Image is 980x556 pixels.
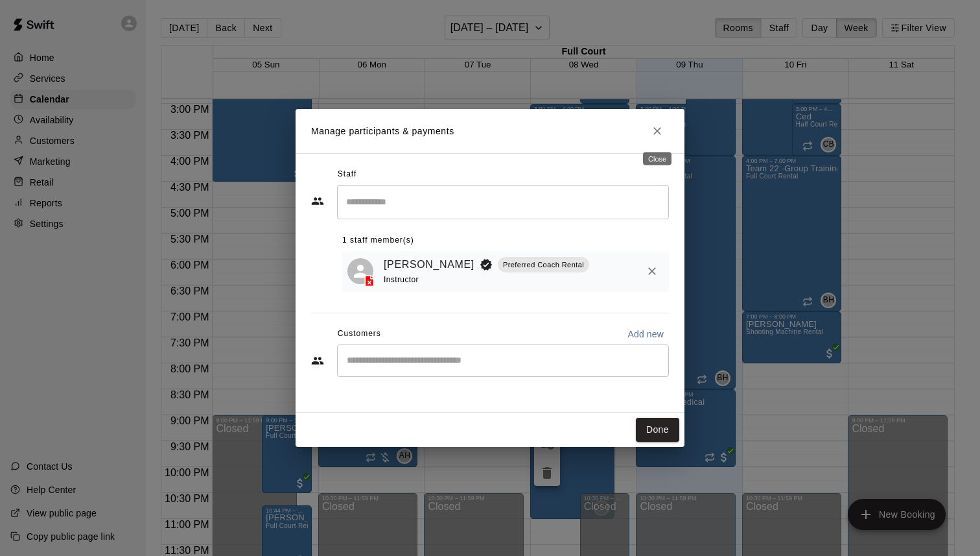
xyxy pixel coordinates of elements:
button: Remove [640,260,664,283]
p: Manage participants & payments [311,125,454,138]
svg: Customers [311,354,324,367]
svg: Booking Owner [480,258,493,271]
p: Preferred Coach Rental [503,260,584,271]
div: Close [643,152,671,165]
button: Done [636,418,679,442]
button: Close [646,119,669,143]
span: 1 staff member(s) [342,230,414,251]
span: Customers [338,324,381,344]
a: [PERSON_NAME] [384,256,474,273]
button: Add new [622,324,669,344]
svg: Staff [311,195,324,208]
span: Instructor [384,275,419,284]
p: Add new [627,328,664,341]
div: Search staff [337,185,669,219]
span: Staff [338,164,356,185]
div: Start typing to search customers... [337,344,669,377]
div: Cedric Burns [347,258,373,284]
